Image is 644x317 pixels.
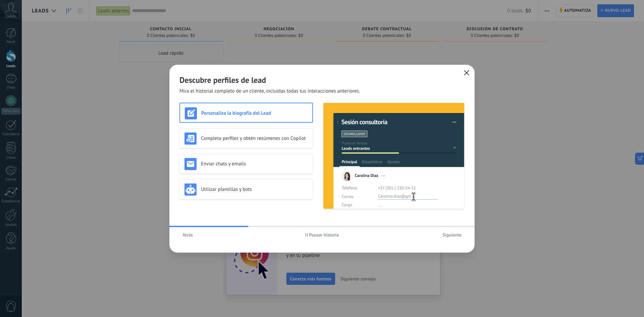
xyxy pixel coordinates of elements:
[309,232,339,237] span: Pausar historia
[179,88,360,95] span: Mira el historial completo de un cliente, incluidas todas tus interacciones anteriores.
[201,161,308,167] h3: Enviar chats y emails
[201,135,308,142] h3: Completa perfiles y obtén resúmenes con Copilot
[179,230,196,240] button: Atrás
[201,186,308,193] h3: Utilizar plantillas y bots
[201,110,308,116] h3: Personaliza la biografía del Lead
[439,230,465,240] button: Siguiente
[179,75,465,85] h2: Descubre perfiles de lead
[442,232,462,237] span: Siguiente
[182,232,193,237] span: Atrás
[302,230,342,240] button: Pausar historia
